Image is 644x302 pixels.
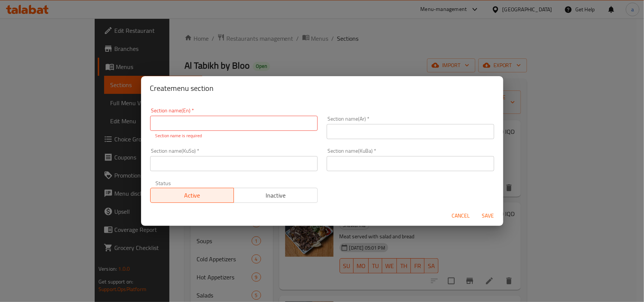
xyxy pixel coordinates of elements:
[150,188,234,203] button: Active
[327,124,494,139] input: Please enter section name(ar)
[155,132,312,139] p: Section name is required
[479,211,497,221] span: Save
[234,188,318,203] button: Inactive
[237,190,315,201] span: Inactive
[327,156,494,171] input: Please enter section name(KuBa)
[449,209,473,223] button: Cancel
[154,190,231,201] span: Active
[150,156,318,171] input: Please enter section name(KuSo)
[150,116,318,131] input: Please enter section name(en)
[476,209,500,223] button: Save
[452,211,470,221] span: Cancel
[150,82,494,94] h2: Create menu section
